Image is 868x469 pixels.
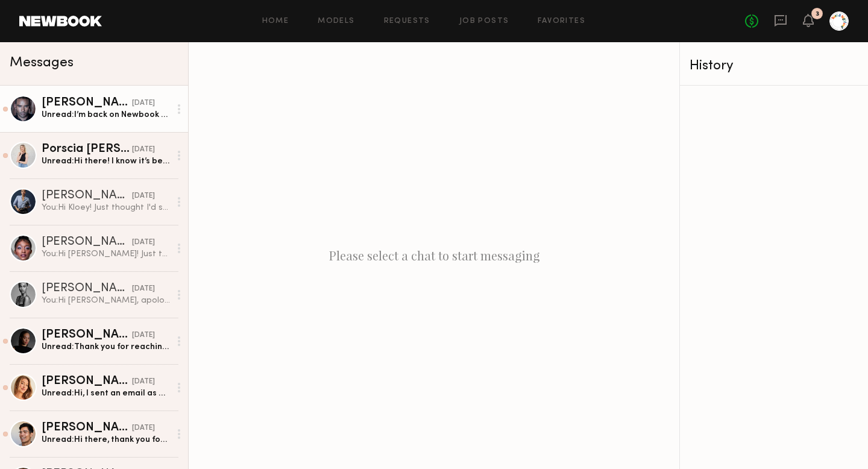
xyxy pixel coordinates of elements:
div: Porscia [PERSON_NAME] [42,143,132,156]
div: Unread: Thank you for reaching out but I was not available for that date. [42,341,170,353]
div: History [690,59,858,73]
div: [PERSON_NAME] [42,376,132,388]
div: [DATE] [132,376,155,388]
a: Requests [384,17,430,25]
a: Job Posts [459,17,509,25]
div: Please select a chat to start messaging [189,42,679,469]
div: [PERSON_NAME] [42,283,132,295]
div: You: Hi [PERSON_NAME]! Just thought I'd send over an update and let you know I'll be sending over... [42,248,170,260]
div: 3 [816,11,819,17]
div: [DATE] [132,98,155,109]
div: [DATE] [132,237,155,248]
div: [DATE] [132,190,155,202]
div: [PERSON_NAME] [42,422,132,434]
div: [DATE] [132,330,155,341]
div: Unread: I’m back on Newbook BYW! Please Keep me in mind for any projects 🙏🏾 [42,109,170,121]
div: You: Hi [PERSON_NAME], apologies for the delay! I just returned from a week long OOO. Looks like ... [42,295,170,306]
div: [PERSON_NAME] [42,190,132,202]
div: [DATE] [132,423,155,434]
div: [PERSON_NAME] [42,236,132,248]
div: You: Hi Kloey! Just thought I'd send over an update and let you know I'll be sending over talent ... [42,202,170,213]
div: [DATE] [132,144,155,156]
div: Unread: Hi there, thank you for thinking of me! I do not accept any jobs in perpetuity unless the... [42,434,170,445]
div: [PERSON_NAME] [42,97,132,109]
a: Favorites [538,17,585,25]
div: [PERSON_NAME] [42,329,132,341]
a: Models [318,17,354,25]
div: Unread: Hi, I sent an email as well. Just reaching out because I never received details for [DATE... [42,388,170,399]
div: Unread: Hi there! I know it’s been awhile since we last chatted but, I noticed that [PERSON_NAME]... [42,156,170,167]
span: Messages [10,56,74,70]
a: Home [262,17,289,25]
div: [DATE] [132,283,155,295]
